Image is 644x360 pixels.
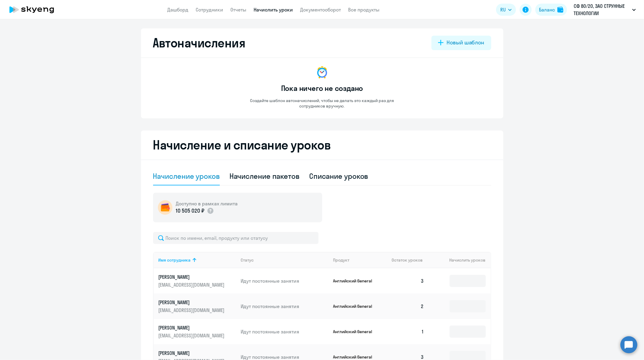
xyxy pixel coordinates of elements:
input: Поиск по имени, email, продукту или статусу [153,232,319,244]
a: [PERSON_NAME][EMAIL_ADDRESS][DOMAIN_NAME] [159,324,236,339]
a: Сотрудники [196,7,223,13]
td: 2 [387,294,429,319]
a: Документооборот [300,7,341,13]
div: Статус [241,257,254,263]
h2: Автоначисления [153,36,245,50]
button: СФ 80/20, ЗАО СТРУННЫЕ ТЕХНОЛОГИИ [571,2,639,17]
div: Продукт [333,257,387,263]
a: [PERSON_NAME][EMAIL_ADDRESS][DOMAIN_NAME] [159,274,236,288]
div: Списание уроков [309,171,368,181]
div: Статус [241,257,328,263]
button: RU [496,4,516,16]
span: RU [500,6,506,13]
a: Дашборд [168,7,189,13]
a: [PERSON_NAME][EMAIL_ADDRESS][DOMAIN_NAME] [159,299,236,313]
th: Начислить уроков [429,252,490,268]
span: Остаток уроков [392,257,423,263]
img: wallet-circle.png [158,200,172,215]
div: Остаток уроков [392,257,429,263]
h3: Пока ничего не создано [281,83,363,93]
button: Балансbalance [535,4,567,16]
div: Имя сотрудника [159,257,191,263]
td: 3 [387,268,429,294]
p: [PERSON_NAME] [159,274,226,280]
button: Новый шаблон [431,36,491,50]
p: Идут постоянные занятия [241,303,328,310]
h2: Начисление и списание уроков [153,138,491,152]
div: Начисление уроков [153,171,220,181]
p: Английский General [333,278,378,284]
p: Идут постоянные занятия [241,328,328,335]
div: Баланс [539,6,555,13]
h5: Доступно в рамках лимита [176,200,238,207]
a: Начислить уроки [254,7,293,13]
div: Имя сотрудника [159,257,236,263]
p: [PERSON_NAME] [159,350,226,356]
p: Английский General [333,329,378,334]
p: [PERSON_NAME] [159,299,226,306]
p: Английский General [333,304,378,309]
p: Создайте шаблон автоначислений, чтобы не делать это каждый раз для сотрудников вручную. [238,98,407,109]
p: Идут постоянные занятия [241,278,328,284]
div: Новый шаблон [447,39,484,47]
img: balance [557,7,563,13]
a: Отчеты [231,7,247,13]
p: [PERSON_NAME] [159,324,226,331]
a: Все продукты [348,7,380,13]
p: [EMAIL_ADDRESS][DOMAIN_NAME] [159,281,226,288]
p: [EMAIL_ADDRESS][DOMAIN_NAME] [159,332,226,339]
p: 10 505 020 ₽ [176,207,204,215]
img: no-data [315,65,329,80]
div: Начисление пакетов [229,171,300,181]
p: Английский General [333,354,378,360]
div: Продукт [333,257,349,263]
p: СФ 80/20, ЗАО СТРУННЫЕ ТЕХНОЛОГИИ [574,2,630,17]
p: [EMAIL_ADDRESS][DOMAIN_NAME] [159,307,226,313]
td: 1 [387,319,429,344]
